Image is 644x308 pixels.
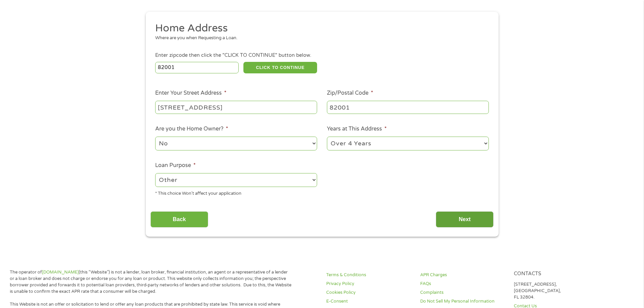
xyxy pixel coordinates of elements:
[327,90,373,97] label: Zip/Postal Code
[155,90,226,97] label: Enter Your Street Address
[42,269,79,275] a: [DOMAIN_NAME]
[326,298,412,305] a: E-Consent
[420,298,506,305] a: Do Not Sell My Personal Information
[436,211,494,228] input: Next
[155,35,484,42] div: Where are you when Requesting a Loan.
[514,271,600,277] h4: Contacts
[514,281,600,301] p: [STREET_ADDRESS], [GEOGRAPHIC_DATA], FL 32804.
[326,289,412,296] a: Cookies Policy
[327,125,387,133] label: Years at This Address
[10,269,292,295] p: The operator of (this “Website”) is not a lender, loan broker, financial institution, an agent or...
[155,162,196,169] label: Loan Purpose
[155,62,239,73] input: Enter Zipcode (e.g 01510)
[420,272,506,278] a: APR Charges
[243,62,317,73] button: CLICK TO CONTINUE
[155,52,488,59] div: Enter zipcode then click the "CLICK TO CONTINUE" button below.
[155,101,317,114] input: 1 Main Street
[155,22,484,35] h2: Home Address
[420,281,506,287] a: FAQs
[155,188,317,197] div: * This choice Won’t affect your application
[155,125,228,133] label: Are you the Home Owner?
[150,211,208,228] input: Back
[326,272,412,278] a: Terms & Conditions
[420,289,506,296] a: Complaints
[326,281,412,287] a: Privacy Policy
